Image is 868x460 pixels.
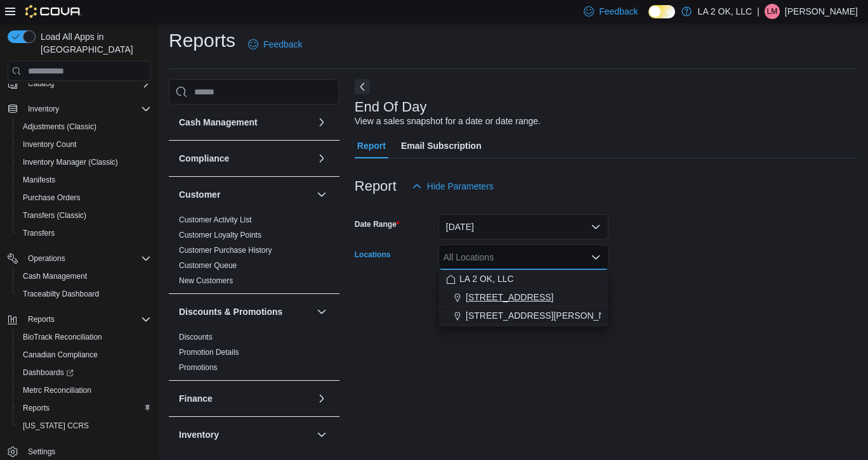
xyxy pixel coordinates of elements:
span: Adjustments (Classic) [23,122,96,132]
a: Customer Queue [179,261,237,270]
span: Feedback [599,5,638,18]
span: Hide Parameters [427,180,494,193]
button: Finance [314,391,329,406]
span: Catalog [23,76,151,91]
span: Inventory [23,101,151,117]
a: BioTrack Reconciliation [18,329,107,345]
span: Dashboards [18,365,151,380]
a: Adjustments (Classic) [18,119,102,134]
button: Canadian Compliance [13,346,156,364]
a: Dashboards [18,365,79,380]
button: LA 2 OK, LLC [438,270,608,288]
button: [STREET_ADDRESS][PERSON_NAME] [438,307,608,325]
span: Customer Purchase History [179,245,272,255]
span: Feedback [263,38,302,51]
button: [DATE] [438,214,608,240]
a: Customer Loyalty Points [179,231,261,240]
span: New Customers [179,276,233,286]
span: Transfers [23,228,55,238]
p: | [757,4,760,19]
button: Discounts & Promotions [314,304,329,319]
button: Catalog [23,76,59,91]
a: Transfers (Classic) [18,208,91,223]
span: Metrc Reconciliation [23,385,91,395]
h3: Customer [179,188,220,201]
p: [PERSON_NAME] [785,4,858,19]
h3: Compliance [179,152,229,165]
span: Inventory [28,104,59,114]
span: Reports [18,400,151,416]
a: Inventory Manager (Classic) [18,155,123,170]
span: Transfers [18,226,151,241]
a: Inventory Count [18,137,82,152]
label: Locations [355,250,391,260]
span: [STREET_ADDRESS][PERSON_NAME] [466,309,627,322]
span: Email Subscription [401,133,482,158]
h1: Reports [169,28,235,53]
span: Manifests [23,175,55,185]
button: Inventory [179,428,312,441]
span: Canadian Compliance [18,347,151,362]
label: Date Range [355,219,400,229]
span: [STREET_ADDRESS] [466,291,553,303]
span: Manifests [18,172,151,188]
button: Compliance [179,152,312,165]
a: Cash Management [18,269,92,284]
button: Reports [13,399,156,417]
button: Next [355,79,370,94]
button: Transfers (Classic) [13,207,156,224]
span: Operations [23,251,151,266]
a: Settings [23,444,60,459]
a: Traceabilty Dashboard [18,286,104,302]
a: Purchase Orders [18,190,86,205]
span: Dark Mode [648,18,649,19]
button: Inventory [314,427,329,442]
a: Manifests [18,172,60,188]
span: Settings [28,447,55,457]
span: Inventory Count [18,137,151,152]
img: Cova [25,5,82,18]
span: Catalog [28,79,54,89]
h3: End Of Day [355,99,427,115]
span: Transfers (Classic) [23,210,86,220]
h3: Discounts & Promotions [179,305,282,318]
button: Transfers [13,224,156,242]
span: Washington CCRS [18,418,151,433]
button: Compliance [314,151,329,166]
a: New Customers [179,276,233,285]
span: LA 2 OK, LLC [459,272,514,285]
div: Discounts & Promotions [169,329,339,380]
span: Load All Apps in [GEOGRAPHIC_DATA] [36,30,151,56]
button: Traceabilty Dashboard [13,285,156,303]
a: Dashboards [13,364,156,381]
span: Metrc Reconciliation [18,383,151,398]
button: Customer [314,187,329,202]
a: Reports [18,400,55,416]
h3: Inventory [179,428,219,441]
span: Customer Activity List [179,215,252,225]
button: Finance [179,392,312,405]
span: Customer Queue [179,260,237,271]
span: Reports [23,403,49,413]
button: Operations [23,251,70,266]
button: Operations [3,250,156,267]
button: Catalog [3,75,156,93]
span: Operations [28,253,65,264]
h3: Cash Management [179,116,258,129]
a: Metrc Reconciliation [18,383,96,398]
span: Cash Management [23,271,87,281]
button: Purchase Orders [13,189,156,207]
span: Promotion Details [179,347,239,357]
span: Reports [23,312,151,327]
div: Luis Machado [765,4,780,19]
a: Transfers [18,226,60,241]
span: Inventory Manager (Classic) [18,155,151,170]
span: Settings [23,444,151,459]
a: Customer Purchase History [179,246,272,255]
input: Dark Mode [648,5,675,18]
button: Inventory [23,101,64,117]
button: Discounts & Promotions [179,305,312,318]
button: Cash Management [179,116,312,129]
span: BioTrack Reconciliation [23,332,102,342]
h3: Finance [179,392,213,405]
